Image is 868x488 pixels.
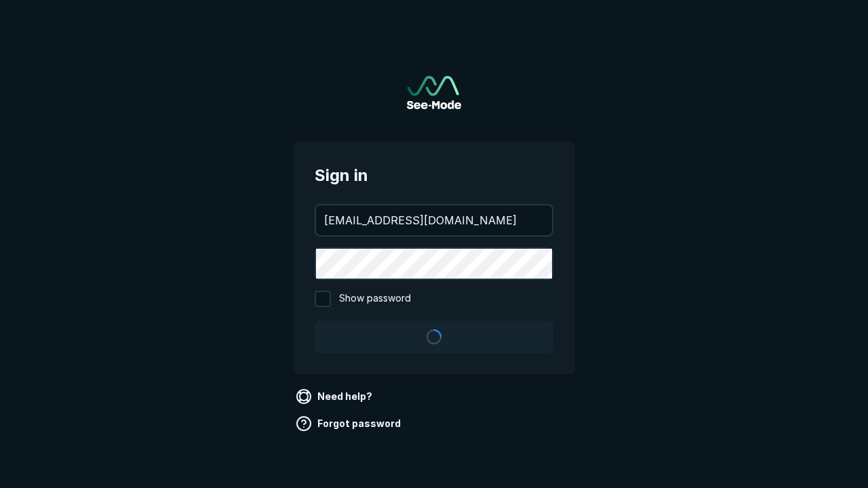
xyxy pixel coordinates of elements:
a: Forgot password [293,413,406,434]
a: Need help? [293,386,378,407]
span: Show password [339,291,411,307]
a: Go to sign in [407,76,461,109]
input: your@email.com [316,205,552,235]
img: See-Mode Logo [407,76,461,109]
span: Sign in [315,163,553,188]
